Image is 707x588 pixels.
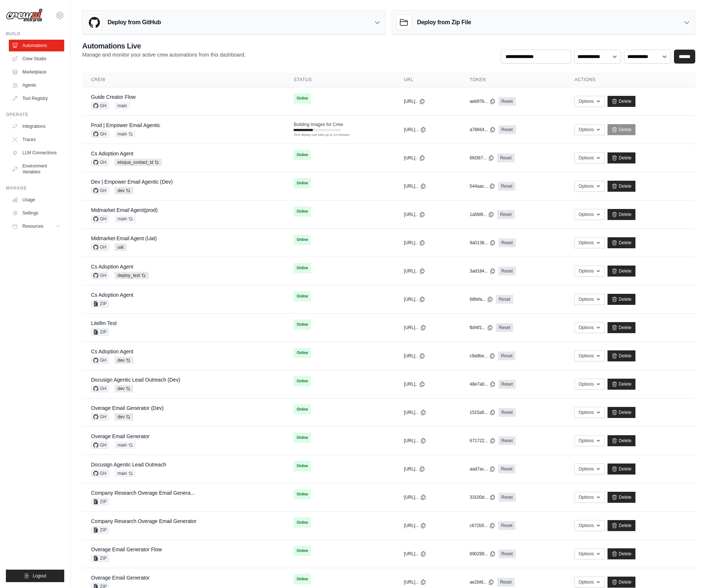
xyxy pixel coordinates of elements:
[91,130,109,138] span: GH
[294,133,341,138] div: First deploy can take up to 10 minutes
[91,235,157,241] a: Midmarket Email Agent (Uat)
[574,492,604,503] button: Options
[6,112,64,118] div: Operate
[33,573,46,579] span: Logout
[608,294,636,305] a: Delete
[294,348,311,358] span: Online
[608,463,636,475] a: Delete
[469,410,495,415] button: 1515a5...
[9,194,64,206] a: Usage
[91,264,133,270] a: Cs Adoption Agent
[82,51,246,58] p: Manage and monitor your active crew automations from this dashboard.
[497,578,514,587] a: Reset
[91,179,173,185] a: Dev | Empower Email Agentic (Dev)
[115,215,136,223] span: main
[608,407,636,418] a: Delete
[469,296,493,302] button: 68fefa...
[294,546,311,556] span: Online
[9,207,64,219] a: Settings
[574,181,604,192] button: Options
[574,435,604,446] button: Options
[9,53,64,65] a: Crew Studio
[498,97,516,106] a: Reset
[498,182,515,191] a: Reset
[115,102,130,109] span: main
[294,320,311,330] span: Online
[294,206,311,217] span: Online
[574,379,604,390] button: Options
[608,350,636,361] a: Delete
[574,350,604,361] button: Options
[6,8,43,22] img: Logo
[417,18,471,27] h3: Deploy from Zip File
[574,152,604,163] button: Options
[9,120,64,132] a: Integrations
[91,292,133,298] a: Cs Adoption Agent
[9,66,64,78] a: Marketplace
[469,523,495,529] button: c672b5...
[608,435,636,446] a: Delete
[469,268,495,274] button: 3ad184...
[294,178,311,188] span: Online
[9,220,64,232] button: Resources
[294,489,311,499] span: Online
[498,521,515,530] a: Reset
[91,94,135,100] a: Guide Creator Flow
[608,379,636,390] a: Delete
[395,72,461,87] th: URL
[91,357,109,364] span: GH
[608,322,636,333] a: Delete
[469,466,495,472] button: aad7ac...
[91,300,109,307] span: ZIP
[497,154,514,162] a: Reset
[115,187,133,194] span: dev
[608,152,636,163] a: Delete
[496,295,513,304] a: Reset
[608,492,636,503] a: Delete
[294,574,311,584] span: Online
[574,266,604,277] button: Options
[574,124,604,135] button: Options
[608,96,636,107] a: Delete
[115,385,133,392] span: dev
[497,210,514,219] a: Reset
[91,490,195,496] a: Company Research Overage Email Genera...
[498,267,516,275] a: Reset
[498,465,515,473] a: Reset
[91,441,109,449] span: GH
[574,577,604,588] button: Options
[91,546,162,552] a: Overage Email Generator Flow
[608,266,636,277] a: Delete
[6,570,64,582] button: Logout
[9,40,64,51] a: Automations
[22,223,43,229] span: Resources
[574,294,604,305] button: Options
[91,413,109,421] span: GH
[115,244,127,251] span: uat
[91,575,150,581] a: Overage Email Generator
[498,380,516,389] a: Reset
[469,494,495,500] button: 33100d...
[6,31,64,37] div: Build
[91,433,150,439] a: Overage Email Generator
[294,263,311,273] span: Online
[82,41,246,51] h2: Automations Live
[608,209,636,220] a: Delete
[469,212,494,217] button: 1a5fd9...
[469,155,494,161] button: 6fd367...
[115,441,136,449] span: main
[91,470,109,477] span: GH
[608,520,636,531] a: Delete
[608,181,636,192] a: Delete
[608,548,636,559] a: Delete
[91,518,196,524] a: Company Research Overage Email Generator
[91,187,109,194] span: GH
[91,498,109,505] span: ZIP
[91,207,157,213] a: Midmarket Email Agent(prod)
[294,433,311,443] span: Online
[498,408,516,417] a: Reset
[294,404,311,415] span: Online
[574,463,604,475] button: Options
[9,134,64,145] a: Traces
[574,520,604,531] button: Options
